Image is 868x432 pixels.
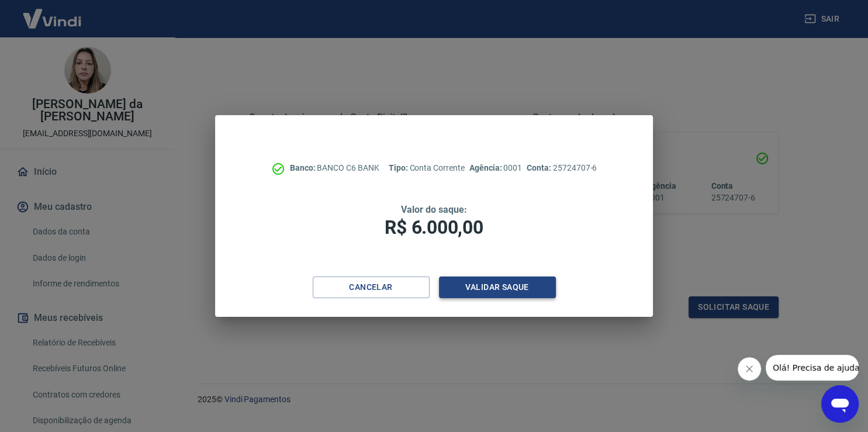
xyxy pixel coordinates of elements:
iframe: Mensagem da empresa [766,355,859,381]
span: Agência: [469,163,504,172]
p: BANCO C6 BANK [290,162,379,174]
button: Validar saque [439,277,556,298]
span: Conta: [527,163,553,172]
p: Conta Corrente [389,162,465,174]
span: Olá! Precisa de ajuda? [7,8,98,18]
span: Banco: [290,163,317,172]
span: Valor do saque: [401,204,466,215]
button: Cancelar [313,277,430,298]
p: 0001 [469,162,522,174]
iframe: Fechar mensagem [738,357,761,381]
span: R$ 6.000,00 [385,216,483,239]
iframe: Botão para abrir a janela de mensagens [821,385,859,423]
span: Tipo: [389,163,410,172]
p: 25724707-6 [527,162,597,174]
